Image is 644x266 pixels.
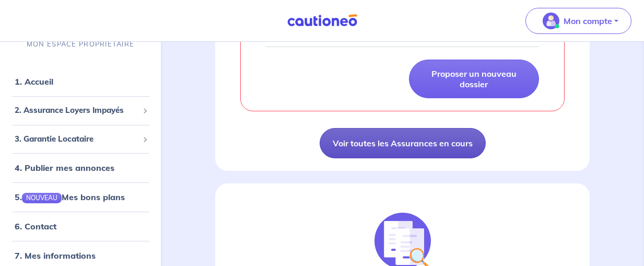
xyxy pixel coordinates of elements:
div: 2. Assurance Loyers Impayés [4,100,157,121]
img: illu_account_valid_menu.svg [543,13,559,29]
span: 2. Assurance Loyers Impayés [15,105,138,117]
a: 6. Contact [15,221,56,232]
a: 5.NOUVEAUMes bons plans [15,192,125,202]
a: 7. Mes informations [15,250,96,261]
img: Cautioneo [283,14,361,27]
div: 4. Publier mes annonces [4,157,157,178]
button: illu_account_valid_menu.svgMon compte [525,8,631,34]
div: 7. Mes informations [4,245,157,266]
p: MON ESPACE PROPRIÉTAIRE [27,39,134,49]
a: 4. Publier mes annonces [15,163,114,173]
span: 3. Garantie Locataire [15,133,138,145]
div: 5.NOUVEAUMes bons plans [4,187,157,207]
div: 1. Accueil [4,71,157,92]
div: 6. Contact [4,216,157,237]
a: 1. Accueil [15,76,53,87]
p: Mon compte [564,15,612,27]
p: Proposer un nouveau dossier [422,68,526,89]
div: 3. Garantie Locataire [4,129,157,149]
a: Voir toutes les Assurances en cours [320,128,486,158]
a: Proposer un nouveau dossier [409,60,539,98]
